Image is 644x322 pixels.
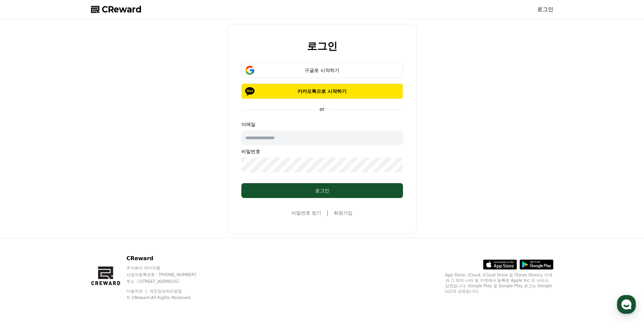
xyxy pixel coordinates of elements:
[241,121,403,128] p: 이메일
[126,265,209,271] p: 주식회사 와이피랩
[241,183,403,198] button: 로그인
[126,272,209,277] p: 사업자등록번호 : [PHONE_NUMBER]
[241,83,403,99] button: 카카오톡으로 시작하기
[537,5,553,14] a: 로그인
[307,41,337,52] h2: 로그인
[251,88,393,95] p: 카카오톡으로 시작하기
[126,295,209,300] p: © CReward All Rights Reserved.
[104,224,113,230] span: 설정
[315,106,328,113] p: or
[334,209,353,216] a: 회원가입
[327,209,328,217] span: |
[62,225,70,230] span: 대화
[45,214,87,231] a: 대화
[251,67,393,74] div: 구글로 시작하기
[102,4,142,15] span: CReward
[241,148,403,155] p: 비밀번호
[445,272,553,294] p: App Store, iCloud, iCloud Drive 및 iTunes Store는 미국과 그 밖의 나라 및 지역에서 등록된 Apple Inc.의 서비스 상표입니다. Goo...
[91,4,142,15] a: CReward
[126,289,148,294] a: 이용약관
[126,254,209,263] p: CReward
[241,63,403,78] button: 구글로 시작하기
[126,279,209,284] p: 주소 : [STREET_ADDRESS]
[2,214,45,231] a: 홈
[291,209,321,216] a: 비밀번호 찾기
[87,214,130,231] a: 설정
[255,187,389,194] div: 로그인
[149,289,182,294] a: 개인정보처리방침
[21,224,25,230] span: 홈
